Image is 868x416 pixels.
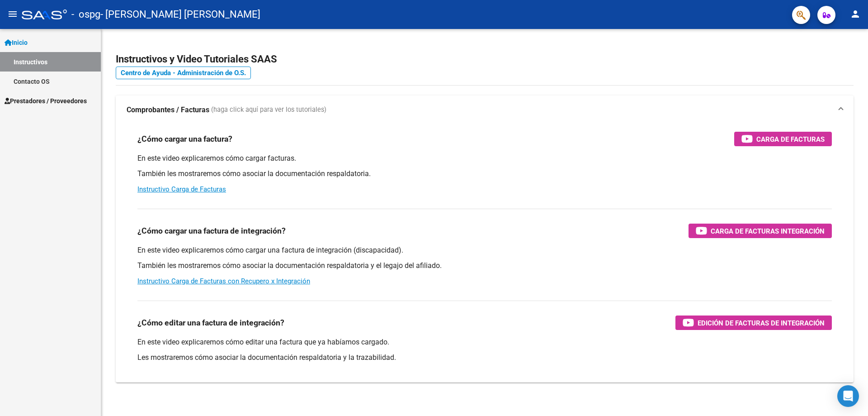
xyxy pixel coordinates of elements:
p: En este video explicaremos cómo cargar facturas. [137,153,832,163]
p: También les mostraremos cómo asociar la documentación respaldatoria y el legajo del afiliado. [137,261,832,271]
p: También les mostraremos cómo asociar la documentación respaldatoria. [137,169,832,179]
button: Edición de Facturas de integración [675,316,832,330]
a: Instructivo Carga de Facturas [137,185,226,193]
a: Centro de Ayuda - Administración de O.S. [116,67,251,79]
mat-expansion-panel-header: Comprobantes / Facturas (haga click aquí para ver los tutoriales) [116,96,854,124]
p: Les mostraremos cómo asociar la documentación respaldatoria y la trazabilidad. [137,353,832,363]
span: Carga de Facturas Integración [711,225,825,237]
h3: ¿Cómo cargar una factura? [137,133,232,145]
span: Prestadores / Proveedores [5,96,87,106]
h2: Instructivos y Video Tutoriales SAAS [116,51,854,68]
h3: ¿Cómo cargar una factura de integración? [137,225,286,237]
mat-icon: menu [7,9,18,19]
button: Carga de Facturas Integración [689,224,832,238]
button: Carga de Facturas [734,132,832,146]
span: Carga de Facturas [756,134,825,145]
h3: ¿Cómo editar una factura de integración? [137,316,284,329]
span: - ospg [71,5,100,24]
p: En este video explicaremos cómo cargar una factura de integración (discapacidad). [137,245,832,255]
p: En este video explicaremos cómo editar una factura que ya habíamos cargado. [137,337,832,347]
span: Inicio [5,38,28,48]
a: Instructivo Carga de Facturas con Recupero x Integración [137,277,310,285]
span: Edición de Facturas de integración [698,317,825,329]
span: (haga click aquí para ver los tutoriales) [211,105,326,115]
mat-icon: person [850,9,861,19]
div: Open Intercom Messenger [837,385,859,407]
strong: Comprobantes / Facturas [127,105,209,115]
div: Comprobantes / Facturas (haga click aquí para ver los tutoriales) [116,124,854,383]
span: - [PERSON_NAME] [PERSON_NAME] [100,5,260,24]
